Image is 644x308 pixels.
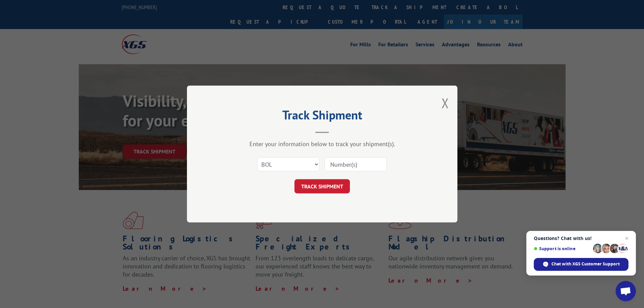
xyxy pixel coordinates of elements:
span: Support is online [534,246,591,251]
div: Open chat [616,281,636,301]
button: Close modal [442,94,449,112]
h2: Track Shipment [221,110,424,123]
span: Questions? Chat with us! [534,236,628,241]
input: Number(s) [325,157,387,171]
span: Chat with XGS Customer Support [551,261,620,267]
div: Enter your information below to track your shipment(s). [221,140,424,148]
div: Chat with XGS Customer Support [534,258,628,271]
button: TRACK SHIPMENT [294,179,350,193]
span: Close chat [623,234,631,242]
